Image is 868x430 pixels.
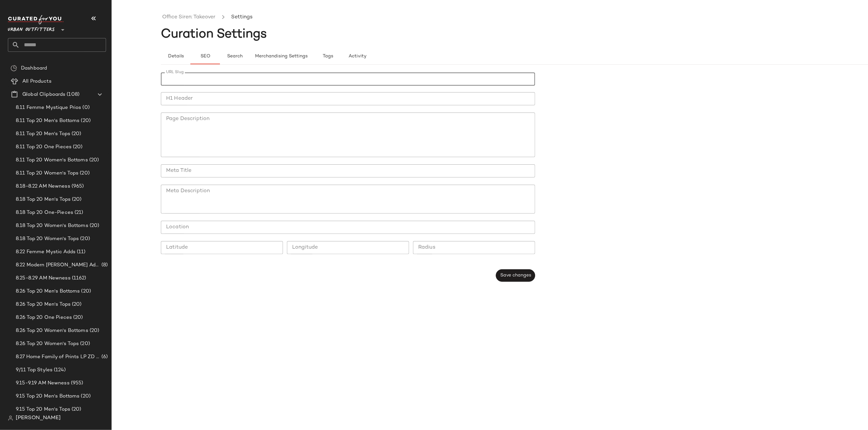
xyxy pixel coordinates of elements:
[16,156,88,164] span: 8.11 Top 20 Women's Bottoms
[73,209,83,216] span: (21)
[16,353,100,361] span: 8.27 Home Family of Prints LP ZD Adds
[167,54,184,59] span: Details
[322,54,333,59] span: Tags
[496,269,535,282] button: Save changes
[8,22,55,34] span: Urban Outfitters
[255,54,308,59] span: Merchandising Settings
[16,366,53,374] span: 9/11 Top Styles
[81,104,90,112] span: (0)
[16,340,79,348] span: 8.26 Top 20 Women's Tops
[72,143,83,151] span: (20)
[16,209,73,216] span: 8.18 Top 20 One-Pieces
[53,366,66,374] span: (124)
[16,235,79,243] span: 8.18 Top 20 Women's Tops
[16,314,72,321] span: 8.26 Top 20 One Pieces
[70,379,83,387] span: (955)
[500,273,531,278] span: Save changes
[71,275,86,282] span: (1162)
[16,117,80,125] span: 8.11 Top 20 Men's Bottoms
[65,91,79,98] span: (108)
[16,275,71,282] span: 8.25-8.29 AM Newness
[80,288,91,295] span: (20)
[16,183,70,190] span: 8.18-8.22 AM Newness
[11,65,17,72] img: svg%3e
[16,143,72,151] span: 8.11 Top 20 One Pieces
[200,54,210,59] span: SEO
[16,196,71,203] span: 8.18 Top 20 Men's Tops
[78,170,90,177] span: (20)
[162,13,215,22] a: Office Siren: Takeover
[80,393,91,400] span: (20)
[16,104,81,112] span: 8.11 Femme Mystique Prios
[76,248,86,256] span: (11)
[100,261,108,269] span: (8)
[16,248,76,256] span: 8.22 Femme Mystic Adds
[8,15,64,24] img: cfy_white_logo.C9jOOHJF.svg
[70,183,84,190] span: (965)
[227,54,243,59] span: Search
[230,13,254,22] li: Settings
[21,65,47,72] span: Dashboard
[80,117,91,125] span: (20)
[79,235,90,243] span: (20)
[88,222,99,230] span: (20)
[16,288,80,295] span: 8.26 Top 20 Men's Bottoms
[8,416,13,421] img: svg%3e
[70,406,81,413] span: (20)
[348,54,366,59] span: Activity
[161,28,267,41] span: Curation Settings
[16,414,61,422] span: [PERSON_NAME]
[16,301,71,308] span: 8.26 Top 20 Men's Tops
[16,222,88,230] span: 8.18 Top 20 Women's Bottoms
[79,340,90,348] span: (20)
[16,261,100,269] span: 8.22 Modern [PERSON_NAME] Adds
[88,327,99,335] span: (20)
[22,78,52,85] span: All Products
[72,314,83,321] span: (20)
[16,379,70,387] span: 9.15-9.19 AM Newness
[16,130,70,138] span: 8.11 Top 20 Men's Tops
[100,353,108,361] span: (6)
[16,393,80,400] span: 9.15 Top 20 Men's Bottoms
[70,130,81,138] span: (20)
[71,301,82,308] span: (20)
[16,170,78,177] span: 8.11 Top 20 Women's Tops
[88,156,99,164] span: (20)
[16,406,70,413] span: 9.15 Top 20 Men's Tops
[22,91,65,98] span: Global Clipboards
[16,327,88,335] span: 8.26 Top 20 Women's Bottoms
[71,196,82,203] span: (20)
